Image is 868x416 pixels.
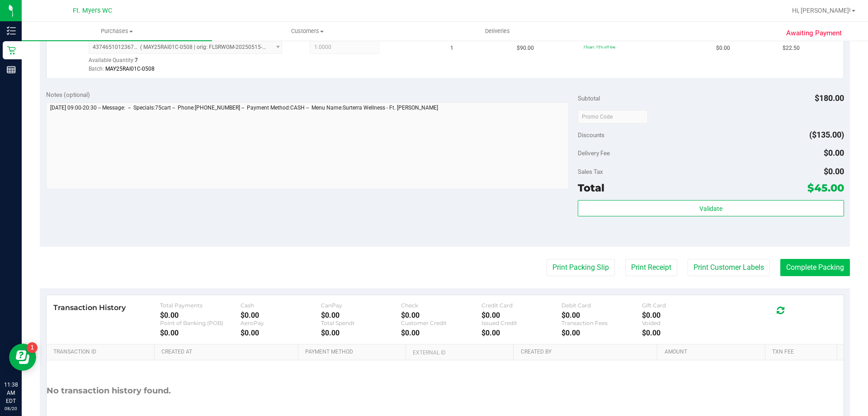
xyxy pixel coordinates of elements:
[561,320,642,326] div: Transaction Fees
[406,344,513,361] th: External ID
[561,311,642,320] div: $0.00
[716,44,730,53] span: $0.00
[22,22,212,41] a: Purchases
[786,28,842,38] span: Awaiting Payment
[321,311,401,320] div: $0.00
[807,182,844,194] span: $45.00
[578,95,600,102] span: Subtotal
[481,302,562,309] div: Credit Card
[625,259,677,276] button: Print Receipt
[160,320,241,326] div: Point of Banking (POB)
[53,349,151,356] a: Transaction ID
[241,329,321,337] div: $0.00
[321,329,401,337] div: $0.00
[578,200,844,216] button: Validate
[578,182,604,194] span: Total
[401,320,481,326] div: Customer Credit
[321,320,401,326] div: Total Spendr
[89,54,292,72] div: Available Quantity:
[135,57,138,63] span: 7
[22,27,212,35] span: Purchases
[401,329,481,337] div: $0.00
[688,259,770,276] button: Print Customer Labels
[642,311,722,320] div: $0.00
[824,167,844,176] span: $0.00
[521,349,654,356] a: Created By
[578,127,604,143] span: Discounts
[450,44,453,53] span: 1
[401,302,481,309] div: Check
[642,329,722,337] div: $0.00
[517,44,534,53] span: $90.00
[578,149,610,157] span: Delivery Fee
[7,65,16,74] inline-svg: Reports
[792,7,851,14] span: Hi, [PERSON_NAME]!
[305,349,402,356] a: Payment Method
[7,26,16,35] inline-svg: Inventory
[241,320,321,326] div: AeroPay
[321,302,401,309] div: CanPay
[481,311,562,320] div: $0.00
[772,349,833,356] a: Txn Fee
[402,22,593,41] a: Deliveries
[578,168,603,175] span: Sales Tax
[642,302,722,309] div: Gift Card
[160,311,241,320] div: $0.00
[27,342,38,353] iframe: Resource center unread badge
[160,302,241,309] div: Total Payments
[212,22,402,41] a: Customers
[547,259,615,276] button: Print Packing Slip
[815,93,844,103] span: $180.00
[73,7,112,14] span: Ft. Myers WC
[780,259,850,276] button: Complete Packing
[161,349,294,356] a: Created At
[473,27,522,35] span: Deliveries
[824,148,844,158] span: $0.00
[89,66,104,72] span: Batch:
[105,66,155,72] span: MAY25RAI01C-0508
[481,320,562,326] div: Issued Credit
[699,205,722,212] span: Validate
[7,46,16,55] inline-svg: Retail
[46,91,90,98] span: Notes (optional)
[642,320,722,326] div: Voided
[4,381,18,405] p: 11:38 AM EDT
[783,44,800,53] span: $22.50
[401,311,481,320] div: $0.00
[241,311,321,320] div: $0.00
[561,302,642,309] div: Debit Card
[212,27,402,35] span: Customers
[9,344,36,371] iframe: Resource center
[160,329,241,337] div: $0.00
[665,349,762,356] a: Amount
[561,329,642,337] div: $0.00
[241,302,321,309] div: Cash
[809,130,844,139] span: ($135.00)
[578,110,648,124] input: Promo Code
[4,405,18,412] p: 08/20
[583,45,615,49] span: 75cart: 75% off line
[481,329,562,337] div: $0.00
